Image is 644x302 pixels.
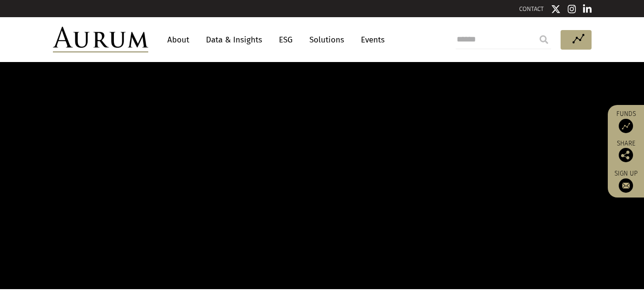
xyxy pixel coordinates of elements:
[619,148,633,162] img: Share this post
[613,169,639,193] a: Sign up
[619,119,633,133] img: Access Funds
[613,110,639,133] a: Funds
[274,31,297,49] a: ESG
[534,30,553,49] input: Submit
[305,31,349,49] a: Solutions
[619,178,633,193] img: Sign up to our newsletter
[551,4,561,14] img: Twitter icon
[583,4,592,14] img: Linkedin icon
[163,31,194,49] a: About
[568,4,576,14] img: Instagram icon
[613,140,639,162] div: Share
[201,31,267,49] a: Data & Insights
[519,5,544,12] a: CONTACT
[356,31,385,49] a: Events
[53,27,148,52] img: Aurum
